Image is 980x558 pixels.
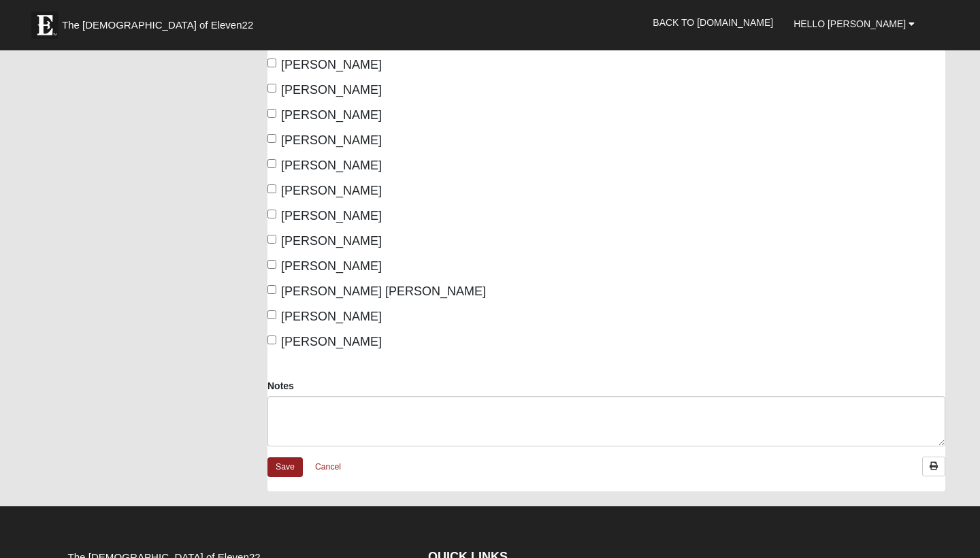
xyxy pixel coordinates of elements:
[31,12,59,39] img: Eleven22 logo
[267,235,276,244] input: [PERSON_NAME]
[922,457,945,476] a: Print Attendance Roster
[281,335,382,348] span: [PERSON_NAME]
[281,133,382,147] span: [PERSON_NAME]
[281,209,382,223] span: [PERSON_NAME]
[306,457,350,478] a: Cancel
[267,285,276,294] input: [PERSON_NAME] [PERSON_NAME]
[281,159,382,172] span: [PERSON_NAME]
[281,259,382,273] span: [PERSON_NAME]
[281,83,382,97] span: [PERSON_NAME]
[267,109,276,118] input: [PERSON_NAME]
[794,18,906,29] span: Hello [PERSON_NAME]
[267,134,276,143] input: [PERSON_NAME]
[281,284,486,298] span: [PERSON_NAME] [PERSON_NAME]
[267,457,303,477] a: Save
[267,379,294,393] label: Notes
[267,210,276,218] input: [PERSON_NAME]
[281,234,382,248] span: [PERSON_NAME]
[267,184,276,193] input: [PERSON_NAME]
[267,335,276,344] input: [PERSON_NAME]
[62,18,253,32] span: The [DEMOGRAPHIC_DATA] of Eleven22
[783,7,925,41] a: Hello [PERSON_NAME]
[281,310,382,323] span: [PERSON_NAME]
[267,159,276,168] input: [PERSON_NAME]
[267,84,276,93] input: [PERSON_NAME]
[281,184,382,197] span: [PERSON_NAME]
[642,5,783,39] a: Back to [DOMAIN_NAME]
[267,59,276,67] input: [PERSON_NAME]
[267,310,276,319] input: [PERSON_NAME]
[281,108,382,122] span: [PERSON_NAME]
[24,5,297,39] a: The [DEMOGRAPHIC_DATA] of Eleven22
[267,260,276,269] input: [PERSON_NAME]
[281,58,382,71] span: [PERSON_NAME]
